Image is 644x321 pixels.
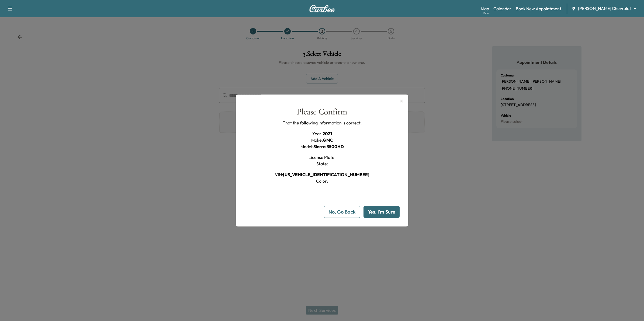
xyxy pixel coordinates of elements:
span: GMC [323,137,333,143]
a: MapBeta [481,5,489,12]
span: Sierra 3500HD [313,144,344,149]
button: Yes, I'm Sure [363,206,400,218]
div: Please Confirm [297,107,347,120]
img: Curbee Logo [309,5,335,12]
p: That the following information is correct: [283,120,362,126]
h1: VIN : [275,171,369,178]
h1: State : [316,160,328,167]
a: Calendar [493,5,511,12]
button: No, Go Back [324,206,360,218]
h1: Model : [300,143,344,150]
span: [PERSON_NAME] Chevrolet [578,5,631,12]
span: [US_VEHICLE_IDENTIFICATION_NUMBER] [283,172,369,177]
h1: Color : [316,178,328,184]
h1: Make : [311,137,333,143]
div: Beta [483,11,489,15]
a: Book New Appointment [516,5,561,12]
span: 2021 [323,131,332,136]
h1: License Plate : [309,154,335,160]
h1: Year : [312,130,332,137]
